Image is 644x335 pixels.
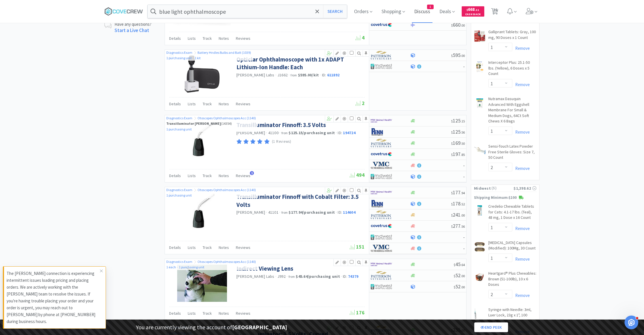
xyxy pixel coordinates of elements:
[488,60,536,79] a: Interceptor Plus: 25.1-50 lbs. (Yellow), 6 Doses x 5 Count
[489,10,501,15] a: 36
[338,210,355,215] span: ID:
[236,311,250,316] span: Reviews
[279,210,280,215] span: ·
[277,72,288,78] span: J1662
[322,72,340,78] span: ID:
[188,311,196,316] span: Lists
[236,72,274,78] a: [PERSON_NAME] Labs
[291,73,297,77] span: from
[320,72,321,78] span: ·
[427,5,433,9] span: 1
[343,130,355,135] span: 194724
[166,188,193,192] a: Diagnostics Exam
[350,172,365,178] span: 494
[166,116,193,120] a: Diagnostics Exam
[371,211,392,219] img: f5e969b455434c6296c6d81ef179fa71_3.png
[474,205,485,216] img: d4a787333eb0499eb0c64ae52984236d_417274.jpeg
[343,210,355,215] span: 114604
[272,139,291,145] p: (1 Reviews)
[371,51,392,60] img: f5e969b455434c6296c6d81ef179fa71_3.png
[451,53,453,58] span: $
[188,101,196,106] span: Lists
[451,21,465,28] span: 660
[371,199,392,208] img: e1133ece90fa4a959c5ae41b0808c578_9.png
[512,129,530,135] a: Remove
[625,316,638,329] iframe: Intercom live chat
[193,56,194,60] span: ·
[236,265,293,272] a: Indirect Viewing Lens
[454,272,465,279] span: 52
[169,245,181,250] span: Details
[371,222,392,230] img: 77fca1acd8b6420a9015268ca798ef17_1.png
[371,244,392,253] img: 1e924e8dc74e4b3a9c1fccb4071e4426_16.png
[114,27,149,33] a: Start a Live Chat
[371,188,392,197] img: f6b2451649754179b5b4e0c70c3f7cb0_2.png
[491,185,513,191] span: ( 5 )
[461,141,465,146] span: . 50
[454,274,455,278] span: $
[461,274,465,278] span: . 00
[474,30,485,42] img: 357e5081654b4efeaae4e809bbbb7a5a_207352.jpeg
[461,191,465,195] span: . 94
[289,210,335,215] strong: $177.94 / purchasing unit
[461,202,465,206] span: . 52
[166,265,176,269] a: 1 each
[219,36,229,41] span: Notes
[166,193,192,197] a: 1 purchasing unit
[465,13,481,17] span: Cash Back
[236,274,274,279] a: [PERSON_NAME] Labs
[461,285,465,289] span: . 00
[166,56,192,60] a: 1 purchasing unit
[236,121,326,129] a: Transilluminator Finnoff: 3.5 Volts
[512,82,530,87] a: Remove
[236,36,250,41] span: Reviews
[512,45,530,51] a: Remove
[451,152,453,157] span: $
[268,210,278,215] span: 41101
[287,274,288,279] span: ·
[268,130,278,135] span: 41100
[474,145,485,156] img: 6e71d2d32e334ccfa8c6d09bba230a55_207303.jpeg
[474,272,485,283] img: 7ebd00b37c9d4155aeb77dbed7270277_117262.jpeg
[451,211,465,218] span: 241
[463,173,465,180] span: -
[177,265,178,269] span: ·
[236,130,265,135] a: [PERSON_NAME]
[451,141,453,146] span: $
[461,130,465,134] span: . 56
[275,72,276,78] span: ·
[488,271,536,290] a: Heartgard® Plus Chewables: Brown (51-100lb), 10 x 6 Doses
[512,256,530,262] a: Remove
[203,101,212,106] span: Track
[219,311,229,316] span: Notes
[371,139,392,147] img: f5e969b455434c6296c6d81ef179fa71_3.png
[7,270,100,325] p: The [PERSON_NAME] connection is experiencing intermittent issues loading pricing and placing orde...
[474,97,485,109] img: 120b43bd0df946a7bffcc02e050f35e4.png
[512,226,530,231] a: Remove
[451,119,453,123] span: $
[219,173,229,178] span: Notes
[371,21,392,29] img: 77fca1acd8b6420a9015268ca798ef17_1.png
[371,161,392,170] img: 1e924e8dc74e4b3a9c1fccb4071e4426_16.png
[275,274,276,279] span: ·
[114,21,151,27] p: Have any questions?
[298,72,319,78] strong: $595.00 / kit
[371,233,392,241] img: 4dd14cff54a648ac9e977f0c5da9bc2e_5.png
[179,265,204,269] a: 1 purchasing unit
[371,282,392,291] img: 4dd14cff54a648ac9e977f0c5da9bc2e_5.png
[451,202,453,206] span: $
[488,144,536,163] a: Sensi-Touch Latex Powder Free Sterile Gloves: Size 7, 50 Count
[277,274,286,279] span: J992
[454,285,455,289] span: $
[236,101,250,106] span: Reviews
[451,117,465,124] span: 125
[461,23,465,27] span: . 00
[232,324,287,331] strong: [GEOGRAPHIC_DATA]
[474,322,508,332] a: End Peek
[461,224,465,229] span: . 56
[461,152,465,157] span: . 85
[336,130,337,135] span: ·
[371,128,392,136] img: e1133ece90fa4a959c5ae41b0808c578_9.png
[512,166,530,171] a: Remove
[166,121,221,126] strong: Transilluminator [PERSON_NAME]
